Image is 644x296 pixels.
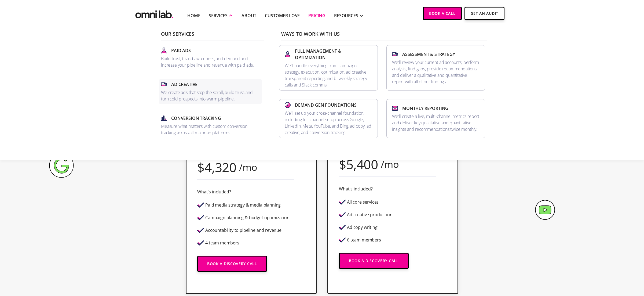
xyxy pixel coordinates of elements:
p: Paid Ads [171,47,191,54]
div: All core services [347,200,379,204]
div: 4,320 [204,164,236,171]
a: Get An Audit [464,7,504,20]
a: About [241,12,256,19]
a: Assessment & StrategyWe'll review your current ad accounts, perform analysis, find gaps, provide ... [386,45,485,91]
div: Campaign planning & budget optimization [205,215,290,220]
p: Measure what matters with custom conversion tracking across all major ad platforms. [161,123,260,136]
a: Book a Discovery Call [339,253,409,269]
div: RESOURCES [334,12,358,19]
div: 5,400 [346,161,378,168]
p: We'll set up your cross-channel foundation, including full channel setup across Google, LinkedIn,... [285,110,372,136]
a: Home [187,12,200,19]
div: Ad creative production [347,212,392,217]
div: 4 team members [205,241,239,245]
a: home [134,7,174,20]
div: $ [197,164,204,171]
a: Ad CreativeWe create ads that stop the scroll, build trust, and turn cold prospects into warm pip... [159,79,262,104]
div: $ [339,161,346,168]
p: We’ll handle everything from campaign strategy, execution, optimization, ad creative, transparent... [285,62,372,88]
img: Omni Lab: B2B SaaS Demand Generation Agency [134,7,174,20]
a: Book a Discovery Call [197,256,267,272]
a: Conversion TrackingMeasure what matters with custom conversion tracking across all major ad platf... [159,113,262,138]
div: Accountability to pipeline and revenue [205,228,281,233]
a: Paid AdsBuild trust, brand awareness, and demand and increase your pipeline and revenue with paid... [159,45,262,70]
div: Ad copy writing [347,225,378,230]
p: Demand Gen Foundations [295,102,356,108]
p: Assessment & Strategy [402,51,455,57]
a: Book a Call [423,7,462,20]
p: Build trust, brand awareness, and demand and increase your pipeline and revenue with paid ads. [161,55,260,68]
div: 6 team members [347,238,381,242]
p: Our Services [161,31,264,41]
p: Conversion Tracking [171,115,221,121]
p: Monthly Reporting [402,105,448,111]
p: We'll create a live, multi-channel metrics report and deliver key qualitative and quantitative in... [392,113,480,132]
a: Pricing [308,12,325,19]
a: Demand Gen FoundationsWe'll set up your cross-channel foundation, including full channel setup ac... [279,99,378,138]
div: SERVICES [209,12,228,19]
p: We'll review your current ad accounts, perform analysis, find gaps, provide recommendations, and ... [392,59,480,85]
a: Monthly ReportingWe'll create a live, multi-channel metrics report and deliver key qualitative an... [386,99,485,138]
div: /mo [381,161,399,168]
p: Full Management & Optimization [295,48,372,61]
div: Paid media strategy & media planning [205,203,281,207]
p: Ways To Work With Us [281,31,487,41]
a: Full Management & OptimizationWe’ll handle everything from campaign strategy, execution, optimiza... [279,45,378,91]
div: What's included? [339,185,372,193]
a: Customer Love [265,12,300,19]
p: Ad Creative [171,81,197,88]
p: We create ads that stop the scroll, build trust, and turn cold prospects into warm pipeline. [161,89,260,102]
div: What's included? [197,188,231,196]
iframe: Chat Widget [548,234,644,296]
div: /mo [239,164,257,171]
